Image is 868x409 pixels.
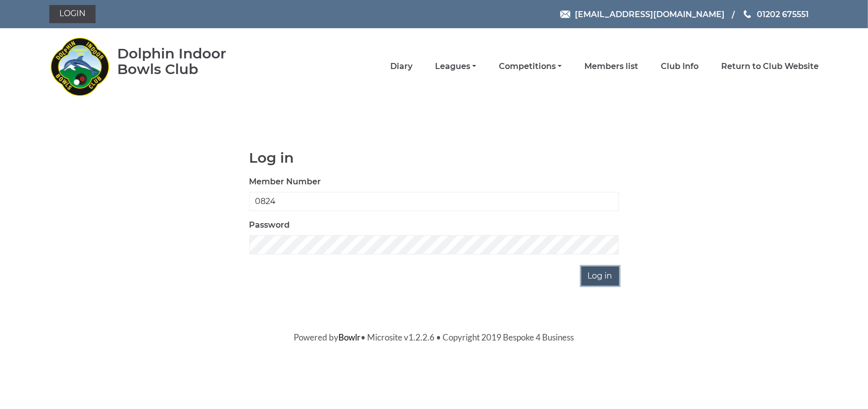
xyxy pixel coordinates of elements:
span: Powered by • Microsite v1.2.2.6 • Copyright 2019 Bespoke 4 Business [294,332,574,343]
a: Diary [390,61,412,72]
a: Return to Club Website [721,61,819,72]
a: Login [49,5,96,23]
a: Bowlr [339,332,361,343]
input: Log in [581,266,619,286]
img: Phone us [744,10,751,18]
label: Password [249,219,290,231]
a: Members list [584,61,638,72]
img: Email [560,11,570,18]
a: Competitions [499,61,562,72]
span: 01202 675551 [757,9,809,19]
a: Phone us 01202 675551 [742,8,809,21]
a: Email [EMAIL_ADDRESS][DOMAIN_NAME] [560,8,725,21]
span: [EMAIL_ADDRESS][DOMAIN_NAME] [575,9,725,19]
h1: Log in [249,150,619,166]
a: Club Info [661,61,699,72]
img: Dolphin Indoor Bowls Club [49,31,110,102]
div: Dolphin Indoor Bowls Club [118,46,259,77]
a: Leagues [435,61,476,72]
label: Member Number [249,176,321,188]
